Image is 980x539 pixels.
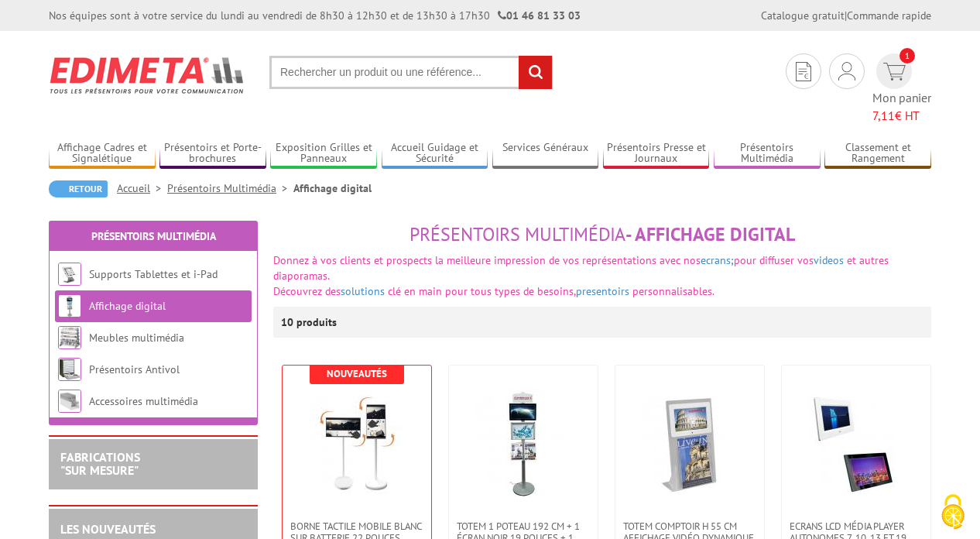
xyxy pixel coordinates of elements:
[701,253,734,267] a: ecrans;
[269,56,553,89] input: Rechercher un produit ou une référence...
[117,181,167,195] a: Accueil
[58,294,81,318] img: Affichage digital
[49,141,156,167] a: Affichage Cadres et Signalétique
[761,8,931,23] div: |
[49,180,108,197] a: Retour
[636,389,744,497] img: Totem comptoir H 55 cm affichage vidéo dynamique 10
[293,180,372,196] li: Affichage digital
[273,253,701,267] font: Donnez à vos clients et prospects la meilleure impression de vos représentations avec nos
[838,62,855,81] img: devis rapide
[281,307,339,338] p: 10 produits
[603,141,710,167] a: Présentoirs Presse et Journaux
[58,326,81,349] img: Meubles multimédia
[469,389,577,497] img: Totem 1 poteau 192 cm + 1 écran noir 19 pouces + 1 cadre A3 + étagère inclinée GM plexi + fronton
[714,141,821,167] a: Présentoirs Multimédia
[796,62,811,81] img: devis rapide
[872,108,895,123] span: 7,11
[409,222,625,246] span: Présentoirs Multimédia
[89,299,166,313] a: Affichage digital
[934,493,972,531] img: Cookies (fenêtre modale)
[58,263,81,286] img: Supports Tablettes et i-Pad
[89,394,198,408] a: Accessoires multimédia
[761,9,845,22] a: Catalogue gratuit
[91,229,216,243] a: Présentoirs Multimédia
[49,46,246,104] img: Edimeta
[824,141,931,167] a: Classement et Rangement
[382,141,488,167] a: Accueil Guidage et Sécurité
[273,225,931,245] h1: - Affichage digital
[58,358,81,381] img: Présentoirs Antivol
[576,284,629,298] a: presentoirs
[303,389,411,497] img: Borne tactile mobile blanc sur batterie 22 pouces
[270,141,377,167] a: Exposition Grilles et Panneaux
[632,284,714,298] span: personnalisables.
[58,390,81,413] img: Accessoires multimédia
[899,48,915,64] span: 1
[872,107,931,125] span: € HT
[814,253,844,267] a: videos
[89,267,218,281] a: Supports Tablettes et i-Pad
[49,8,581,23] div: Nos équipes sont à votre service du lundi au vendredi de 8h30 à 12h30 et de 13h30 à 17h30
[388,284,576,298] span: clé en main pour tous types de besoins,
[89,331,184,345] a: Meubles multimédia
[273,284,341,298] font: Découvrez des
[327,367,387,380] b: Nouveautés
[802,389,910,497] img: Ecrans LCD média Player autonomes 7, 10, 13 et 19 pouces
[519,56,552,89] input: rechercher
[872,53,931,125] a: devis rapide 1 Mon panier 7,11€ HT
[273,253,889,283] span: et autres diaporamas.
[89,362,180,376] a: Présentoirs Antivol
[492,141,599,167] a: Services Généraux
[872,89,931,125] span: Mon panier
[498,9,581,22] strong: 01 46 81 33 03
[159,141,266,167] a: Présentoirs et Porte-brochures
[847,9,931,22] a: Commande rapide
[341,284,385,298] a: solutions
[167,181,293,195] a: Présentoirs Multimédia
[734,253,814,267] span: pour diffuser vos
[926,486,980,539] button: Cookies (fenêtre modale)
[883,63,906,81] img: devis rapide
